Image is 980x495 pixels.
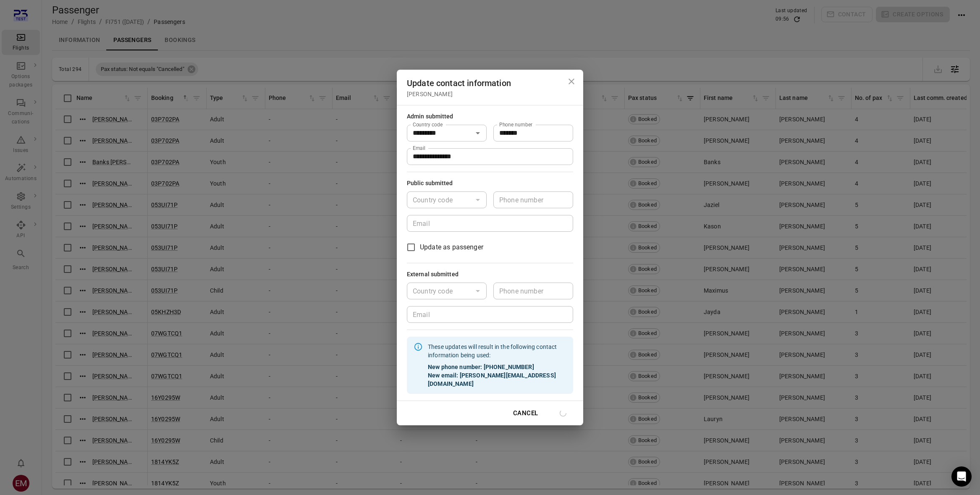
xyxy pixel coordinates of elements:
div: These updates will result in the following contact information being used: [428,339,566,391]
strong: New phone number: [PHONE_NUMBER] [428,363,566,371]
div: Public submitted [407,179,453,188]
div: Admin submitted [407,112,453,121]
label: Email [413,144,426,152]
label: Phone number [499,121,532,128]
button: Cancel [508,404,543,422]
button: Open [472,127,484,139]
span: Update as passenger [420,242,483,252]
div: [PERSON_NAME] [407,90,573,98]
button: Close dialog [563,73,580,90]
div: Open Intercom Messenger [951,466,972,487]
strong: New email: [PERSON_NAME][EMAIL_ADDRESS][DOMAIN_NAME] [428,371,566,388]
label: Country code [413,121,443,128]
h2: Update contact information [397,70,583,105]
div: External submitted [407,270,459,279]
